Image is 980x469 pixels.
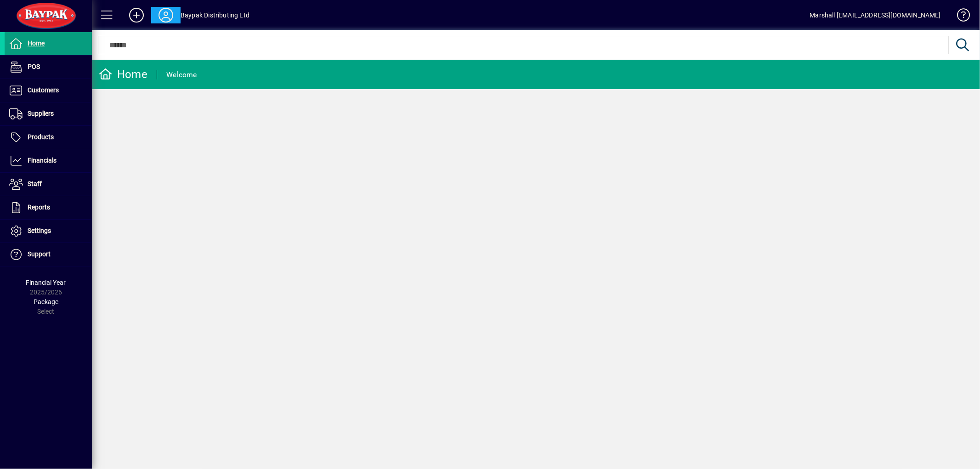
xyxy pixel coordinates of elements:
[28,40,45,47] span: Home
[28,133,54,141] span: Products
[28,63,40,70] span: POS
[810,8,941,23] div: Marshall [EMAIL_ADDRESS][DOMAIN_NAME]
[5,126,92,149] a: Products
[5,196,92,219] a: Reports
[950,2,969,32] a: Knowledge Base
[28,157,57,164] span: Financials
[5,220,92,243] a: Settings
[34,298,58,305] span: Package
[28,250,51,258] span: Support
[5,173,92,196] a: Staff
[5,149,92,172] a: Financials
[122,7,151,23] button: Add
[5,102,92,125] a: Suppliers
[5,56,92,79] a: POS
[5,243,92,266] a: Support
[151,7,181,23] button: Profile
[28,180,42,187] span: Staff
[26,279,66,286] span: Financial Year
[28,227,51,234] span: Settings
[5,79,92,102] a: Customers
[181,8,249,23] div: Baypak Distributing Ltd
[99,67,147,82] div: Home
[28,203,50,211] span: Reports
[28,86,59,94] span: Customers
[28,110,54,117] span: Suppliers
